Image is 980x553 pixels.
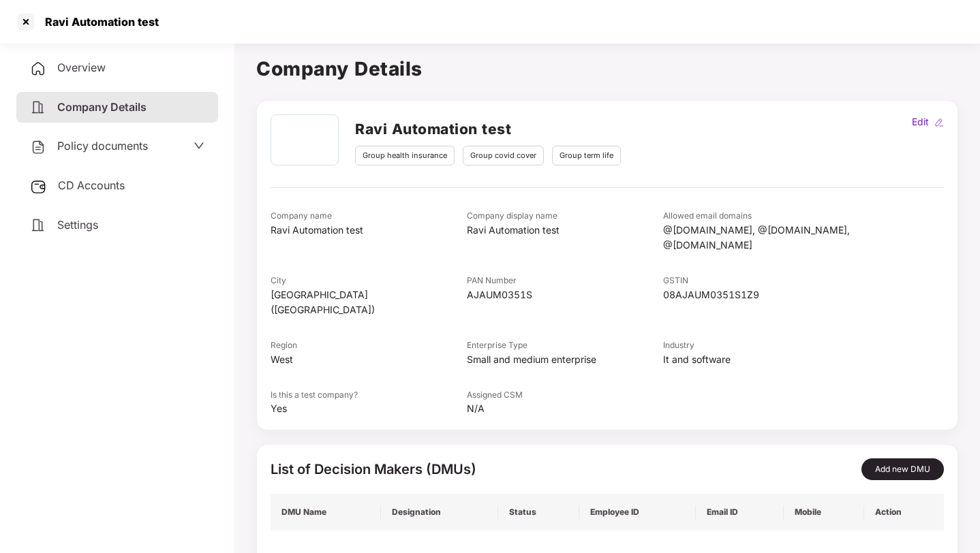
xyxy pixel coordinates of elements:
th: Action [864,494,944,531]
span: List of Decision Makers (DMUs) [271,461,476,477]
div: @[DOMAIN_NAME], @[DOMAIN_NAME], @[DOMAIN_NAME] [663,223,859,253]
th: DMU Name [271,494,381,531]
th: Designation [381,494,498,531]
span: Policy documents [57,139,148,153]
div: Is this a test company? [271,389,467,402]
div: Allowed email domains [663,210,859,223]
div: PAN Number [467,274,663,287]
span: Overview [57,61,106,74]
div: [GEOGRAPHIC_DATA] ([GEOGRAPHIC_DATA]) [271,287,467,317]
button: Add new DMU [861,458,944,480]
div: N/A [467,401,663,416]
span: Company Details [57,100,147,114]
div: Group term life [552,146,621,165]
div: It and software [663,352,859,367]
h2: Ravi Automation test [355,118,511,140]
img: svg+xml;base64,PHN2ZyB4bWxucz0iaHR0cDovL3d3dy53My5vcmcvMjAwMC9zdmciIHdpZHRoPSIyNCIgaGVpZ2h0PSIyNC... [30,99,46,116]
th: Email ID [696,494,784,531]
div: Group covid cover [463,146,544,165]
div: Company display name [467,210,663,223]
div: Edit [909,114,932,129]
img: svg+xml;base64,PHN2ZyB4bWxucz0iaHR0cDovL3d3dy53My5vcmcvMjAwMC9zdmciIHdpZHRoPSIyNCIgaGVpZ2h0PSIyNC... [30,61,46,77]
div: GSTIN [663,274,859,287]
div: Company name [271,210,467,223]
div: Group health insurance [355,146,455,165]
th: Mobile [784,494,863,531]
div: Assigned CSM [467,389,663,402]
th: Status [498,494,579,531]
img: svg+xml;base64,PHN2ZyB4bWxucz0iaHR0cDovL3d3dy53My5vcmcvMjAwMC9zdmciIHdpZHRoPSIyNCIgaGVpZ2h0PSIyNC... [30,217,46,234]
div: AJAUM0351S [467,287,663,302]
div: 08AJAUM0351S1Z9 [663,287,859,302]
img: svg+xml;base64,PHN2ZyB4bWxucz0iaHR0cDovL3d3dy53My5vcmcvMjAwMC9zdmciIHdpZHRoPSIyNCIgaGVpZ2h0PSIyNC... [30,139,46,155]
div: Yes [271,401,467,416]
div: West [271,352,467,367]
th: Employee ID [579,494,696,531]
span: down [194,140,204,151]
h1: Company Details [256,54,958,84]
img: svg+xml;base64,PHN2ZyB3aWR0aD0iMjUiIGhlaWdodD0iMjQiIHZpZXdCb3g9IjAgMCAyNSAyNCIgZmlsbD0ibm9uZSIgeG... [30,178,47,195]
span: Settings [57,218,98,232]
span: CD Accounts [58,178,125,192]
div: Ravi Automation test [37,15,159,29]
div: City [271,274,467,287]
div: Small and medium enterprise [467,352,663,367]
div: Ravi Automation test [271,223,467,238]
div: Region [271,339,467,352]
div: Ravi Automation test [467,223,663,238]
div: Industry [663,339,859,352]
div: Enterprise Type [467,339,663,352]
img: editIcon [934,118,944,127]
